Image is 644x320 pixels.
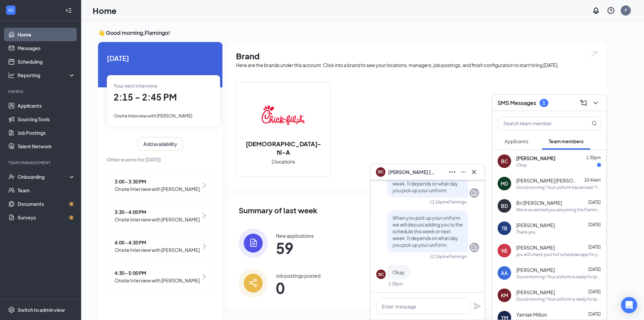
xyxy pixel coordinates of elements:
svg: Plane [473,302,481,310]
svg: Cross [470,168,478,176]
svg: WorkstreamLogo [7,7,14,14]
span: Applicants [504,138,528,144]
span: Your next interview [114,83,158,89]
span: [DATE] [107,53,214,63]
span: 4:30 - 5:00 PM [115,269,200,277]
img: Chick-fil-A [262,93,305,137]
div: Good morning ! Your uniform is ready for pick up ! You can pick it up any day this week after 2pm. [516,274,601,280]
span: 0 [276,282,320,294]
div: Okay [516,162,527,168]
h1: Home [93,5,117,16]
button: Minimize [458,167,469,177]
a: Job Postings [18,126,75,140]
span: When you pick up your uniform we will discuss adding you to the schedule this week or next week. ... [392,215,463,248]
img: open.6027fd2a22e1237b5b06.svg [590,50,598,58]
button: Ellipses [447,167,458,177]
svg: MagnifyingGlass [592,121,597,126]
div: BC [378,272,384,277]
svg: Company [470,189,478,197]
svg: Settings [8,306,15,313]
span: [PERSON_NAME] [PERSON_NAME] [516,177,577,184]
span: Team members [549,138,583,144]
a: Sourcing Tools [18,112,75,126]
span: [PERSON_NAME] [516,289,555,296]
span: Onsite Interview with [PERSON_NAME] [115,246,200,254]
span: [PERSON_NAME] [516,244,555,251]
svg: Notifications [592,6,600,15]
button: ComposeMessage [578,98,589,108]
input: Search team member [498,117,578,130]
a: Applicants [18,99,75,112]
div: KM [501,292,508,299]
span: 59 [276,242,314,254]
div: We're so excited you are joining the Flamingo & Valley View [DEMOGRAPHIC_DATA]-fil-Ateam ! Do you... [516,207,601,213]
div: Switch to admin view [18,306,65,313]
a: Scheduling [18,55,75,68]
svg: Ellipses [448,168,456,176]
a: Talent Network [18,140,75,153]
div: 1:30pm [388,281,403,287]
span: Onsite Interview with [PERSON_NAME] [115,277,200,284]
span: 1:30pm [586,155,601,160]
div: Hiring [8,89,74,94]
div: New applications [276,232,314,239]
span: 2 locations [271,158,295,165]
svg: QuestionInfo [607,6,615,15]
div: 1 [543,100,545,106]
span: [PERSON_NAME] [PERSON_NAME] [388,168,435,176]
span: [PERSON_NAME] [516,266,555,273]
a: Team [18,184,75,197]
div: Here are the brands under this account. Click into a brand to see your locations, managers, job p... [236,62,598,68]
div: NE [501,247,507,254]
a: DocumentsCrown [18,197,75,211]
div: TB [502,225,507,232]
div: BC [501,158,508,165]
div: Onboarding [18,173,70,180]
img: icon [239,229,268,258]
div: 12:16pm [430,199,447,205]
span: 10:44am [584,177,601,183]
div: Team Management [8,160,74,166]
span: Onsite Interview with [PERSON_NAME] [115,216,200,223]
span: 3:30 - 4:00 PM [115,208,200,216]
div: BD [501,202,508,209]
span: 4:00 - 4:30 PM [115,239,200,246]
span: [PERSON_NAME] [516,222,555,229]
button: Add availability [138,137,183,151]
svg: ChevronDown [592,99,600,107]
svg: Collapse [65,7,72,14]
span: [DATE] [588,267,601,272]
span: 3:00 - 3:30 PM [115,178,200,185]
svg: Minimize [459,168,467,176]
span: • Flamingo [447,199,467,205]
span: • Flamingo [447,254,467,259]
span: 2:15 - 2:45 PM [114,91,177,103]
span: [DATE] [588,312,601,317]
img: icon [239,269,268,298]
h3: SMS Messages [498,99,536,107]
span: [DATE] [588,289,601,294]
a: SurveysCrown [18,211,75,224]
div: Reporting [18,72,76,79]
svg: UserCheck [8,173,15,180]
div: Good morning ! Your uniform has arrived ! You can pick it up any day the week after 2 pm! [516,185,601,190]
span: [PERSON_NAME] [516,155,555,162]
a: Home [18,28,75,41]
h3: 👋 Good morning, Flamingo ! [98,29,606,37]
span: Summary of last week [239,205,317,216]
svg: Company [470,243,478,252]
span: Onsite Interview with [PERSON_NAME] [115,185,200,193]
svg: Analysis [8,72,15,79]
div: Good morning ! Your uniform is ready for pick up ! You can pick it up any day this week after 2pm. [516,296,601,302]
span: Okay [392,269,405,275]
div: Open Intercom Messenger [621,297,637,313]
button: ChevronDown [590,98,601,108]
button: Cross [469,167,479,177]
span: [DATE] [588,200,601,205]
div: MD [501,180,508,187]
h1: Brand [236,50,598,62]
div: Thank you [516,229,535,235]
a: Messages [18,41,75,55]
span: [DATE] [588,222,601,227]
